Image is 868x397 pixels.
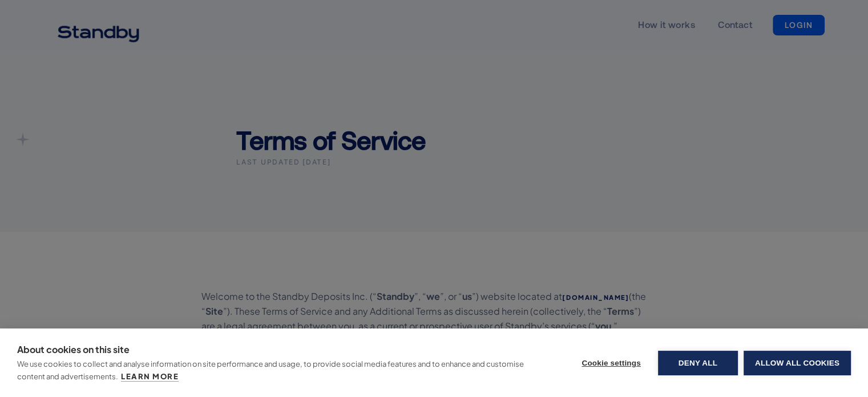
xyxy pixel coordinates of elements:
button: Cookie settings [570,351,652,375]
a: Learn more [121,372,179,382]
button: Deny all [658,351,738,375]
button: Allow all cookies [744,351,851,375]
p: We use cookies to collect and analyse information on site performance and usage, to provide socia... [17,359,524,381]
strong: About cookies on this site [17,343,130,355]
